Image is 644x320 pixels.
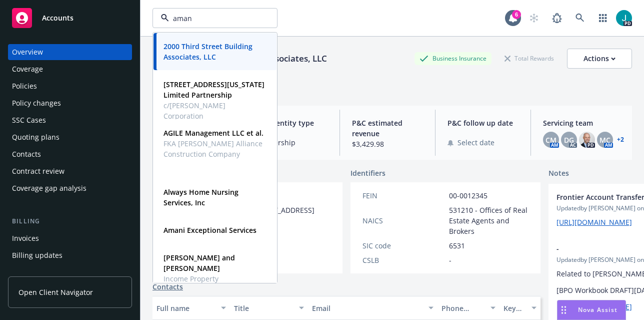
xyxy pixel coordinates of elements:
[543,118,624,128] span: Servicing team
[449,205,528,236] span: 531210 - Offices of Real Estate Agents and Brokers
[256,137,327,148] span: Partnership
[12,264,67,280] div: Account charges
[547,8,567,28] a: Report a Bug
[499,52,559,65] div: Total Rewards
[557,300,626,320] button: Nova Assist
[616,10,632,26] img: photo
[12,95,61,111] div: Policy changes
[579,132,595,148] img: photo
[350,168,385,178] span: Identifiers
[362,255,445,265] div: CSLB
[312,303,422,313] div: Email
[564,135,574,145] span: DG
[163,225,256,235] strong: Amani Exceptional Services
[12,44,43,60] div: Overview
[8,163,132,179] a: Contract review
[163,100,264,121] span: c/[PERSON_NAME] Corporation
[556,217,632,227] a: [URL][DOMAIN_NAME]
[362,190,445,201] div: FEIN
[12,112,46,128] div: SSC Cases
[308,296,437,320] button: Email
[251,205,314,215] span: [STREET_ADDRESS]
[12,247,62,263] div: Billing updates
[499,296,540,320] button: Key contact
[8,112,132,128] a: SSC Cases
[352,139,423,149] span: $3,429.98
[12,78,37,94] div: Policies
[570,8,590,28] a: Search
[152,296,230,320] button: Full name
[8,216,132,226] div: Billing
[152,281,183,292] a: Contacts
[12,163,64,179] div: Contract review
[449,255,451,265] span: -
[593,8,613,28] a: Switch app
[12,61,43,77] div: Coverage
[12,129,59,145] div: Quoting plans
[362,240,445,251] div: SIC code
[8,44,132,60] a: Overview
[414,52,491,65] div: Business Insurance
[8,129,132,145] a: Quoting plans
[599,135,610,145] span: MC
[512,10,521,19] div: 6
[441,303,484,313] div: Phone number
[567,49,632,69] button: Actions
[8,247,132,263] a: Billing updates
[8,180,132,196] a: Coverage gap analysis
[557,300,570,319] div: Drag to move
[256,118,327,128] span: Legal entity type
[352,118,423,139] span: P&C estimated revenue
[583,49,615,68] div: Actions
[163,138,264,159] span: FKA [PERSON_NAME] Alliance Construction Company
[230,296,307,320] button: Title
[362,215,445,226] div: NAICS
[12,146,41,162] div: Contacts
[578,305,617,314] span: Nova Assist
[503,303,525,313] div: Key contact
[617,137,624,143] a: +2
[449,240,465,251] span: 6531
[8,95,132,111] a: Policy changes
[163,80,264,100] strong: [STREET_ADDRESS][US_STATE] Limited Partnership
[156,303,215,313] div: Full name
[524,8,544,28] a: Start snowing
[437,296,499,320] button: Phone number
[8,61,132,77] a: Coverage
[42,14,73,22] span: Accounts
[8,146,132,162] a: Contacts
[234,303,292,313] div: Title
[12,230,39,246] div: Invoices
[163,128,263,138] strong: AGILE Management LLC et al.
[18,287,93,297] span: Open Client Navigator
[447,118,518,128] span: P&C follow up date
[548,168,569,180] span: Notes
[8,4,132,32] a: Accounts
[457,137,494,148] span: Select date
[8,230,132,246] a: Invoices
[449,190,487,201] span: 00-0012345
[169,13,257,24] input: Filter by keyword
[163,273,264,294] span: Income Property Management
[8,264,132,280] a: Account charges
[163,187,238,207] strong: Always Home Nursing Services, Inc
[163,253,235,273] strong: [PERSON_NAME] and [PERSON_NAME]
[8,78,132,94] a: Policies
[545,135,556,145] span: CM
[163,42,252,62] strong: 2000 Third Street Building Associates, LLC
[12,180,86,196] div: Coverage gap analysis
